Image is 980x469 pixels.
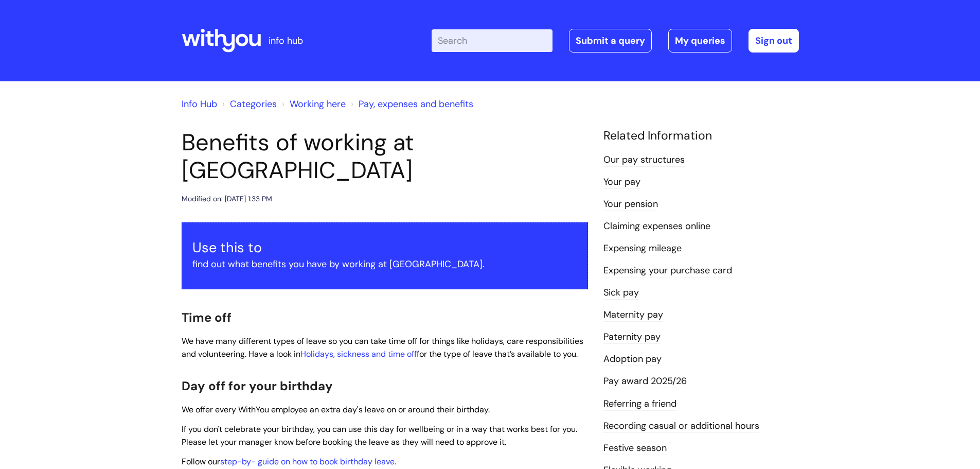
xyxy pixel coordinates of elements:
[432,29,799,53] div: | -
[749,29,799,53] a: Sign out
[603,264,732,277] a: Expensing your purchase card
[603,308,663,322] a: Maternity pay
[668,29,732,53] a: My queries
[603,353,662,366] a: Adoption pay
[603,397,676,411] a: Referring a friend
[603,420,759,433] a: Recording casual or additional hours
[182,336,583,359] span: We have many different types of leave so you can take time off for things like holidays, care res...
[182,98,217,110] a: Info Hub
[182,309,231,325] span: Time off
[182,404,490,415] span: We offer every WithYou employee an extra day's leave on or around their birthday.
[182,378,333,394] span: Day off for your birthday
[182,193,272,205] div: Modified on: [DATE] 1:33 PM
[220,456,395,467] a: step-by- guide on how to book birthday leave
[290,98,346,110] a: Working here
[359,98,473,110] a: Pay, expenses and benefits
[182,424,577,447] span: If you don't celebrate your birthday, you can use this day for wellbeing or in a way that works b...
[569,29,652,53] a: Submit a query
[603,331,661,344] a: Paternity pay
[603,129,799,143] h4: Related Information
[603,286,639,300] a: Sick pay
[192,256,577,272] p: find out what benefits you have by working at [GEOGRAPHIC_DATA].
[432,29,553,52] input: Search
[192,239,577,256] h3: Use this to
[603,176,640,189] a: Your pay
[603,242,682,255] a: Expensing mileage
[230,98,277,110] a: Categories
[182,129,588,184] h1: Benefits of working at [GEOGRAPHIC_DATA]
[269,32,303,49] p: info hub
[182,456,396,467] span: Follow our .
[603,375,687,388] a: Pay award 2025/26
[348,96,473,112] li: Pay, expenses and benefits
[603,153,685,167] a: Our pay structures
[279,96,346,112] li: Working here
[603,198,658,211] a: Your pension
[220,96,277,112] li: Solution home
[603,220,710,233] a: Claiming expenses online
[300,349,417,359] a: Holidays, sickness and time off
[603,442,667,455] a: Festive season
